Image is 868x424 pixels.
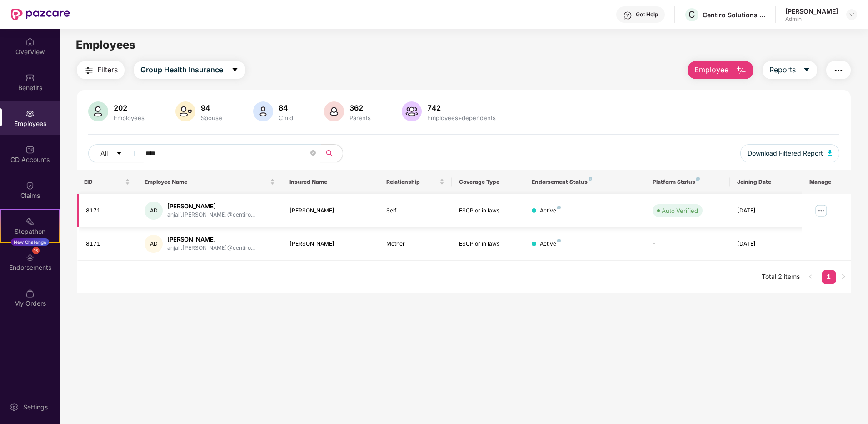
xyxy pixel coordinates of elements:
[1,227,59,236] div: Stepathon
[386,207,444,215] div: Self
[833,65,844,76] img: svg+xml;base64,PHN2ZyB4bWxucz0iaHR0cDovL3d3dy53My5vcmcvMjAwMC9zdmciIHdpZHRoPSIyNCIgaGVpZ2h0PSIyNC...
[348,103,373,112] div: 362
[688,61,753,79] button: Employee
[289,207,372,215] div: [PERSON_NAME]
[11,9,70,20] img: New Pazcare Logo
[84,65,95,76] img: svg+xml;base64,PHN2ZyB4bWxucz0iaHR0cDovL3d3dy53My5vcmcvMjAwMC9zdmciIHdpZHRoPSIyNCIgaGVpZ2h0PSIyNC...
[289,240,372,248] div: [PERSON_NAME]
[97,64,118,76] span: Filters
[703,10,766,19] div: Centiro Solutions Private Limited
[25,109,35,118] img: svg+xml;base64,PHN2ZyBpZD0iRW1wbG95ZWVzIiB4bWxucz0iaHR0cDovL3d3dy53My5vcmcvMjAwMC9zdmciIHdpZHRoPS...
[808,274,813,279] span: left
[145,202,163,220] div: AD
[167,235,255,244] div: [PERSON_NAME]
[769,64,796,76] span: Reports
[452,170,524,194] th: Coverage Type
[112,103,146,112] div: 202
[25,37,35,46] img: svg+xml;base64,PHN2ZyBpZD0iSG9tZSIgeG1sbnM9Imh0dHA6Ly93d3cudzMub3JnLzIwMDAvc3ZnIiB3aWR0aD0iMjAiIG...
[140,64,223,76] span: Group Health Insurance
[459,240,517,248] div: ESCP or in laws
[694,64,728,76] span: Employee
[348,114,373,121] div: Parents
[20,403,50,412] div: Settings
[310,150,316,156] span: close-circle
[540,207,561,215] div: Active
[175,101,195,121] img: svg+xml;base64,PHN2ZyB4bWxucz0iaHR0cDovL3d3dy53My5vcmcvMjAwMC9zdmciIHhtbG5zOnhsaW5rPSJodHRwOi8vd3...
[145,235,163,253] div: AD
[134,61,245,79] button: Group Health Insurancecaret-down
[557,206,561,209] img: svg+xml;base64,PHN2ZyB4bWxucz0iaHR0cDovL3d3dy53My5vcmcvMjAwMC9zdmciIHdpZHRoPSI4IiBoZWlnaHQ9IjgiIH...
[231,66,239,74] span: caret-down
[86,207,130,215] div: 8171
[25,181,35,190] img: svg+xml;base64,PHN2ZyBpZD0iQ2xhaW0iIHhtbG5zPSJodHRwOi8vd3d3LnczLm9yZy8yMDAwL3N2ZyIgd2lkdGg9IjIwIi...
[696,177,700,181] img: svg+xml;base64,PHN2ZyB4bWxucz0iaHR0cDovL3d3dy53My5vcmcvMjAwMC9zdmciIHdpZHRoPSI4IiBoZWlnaHQ9IjgiIH...
[84,178,123,186] span: EID
[137,170,282,194] th: Employee Name
[803,66,810,74] span: caret-down
[803,270,818,284] li: Previous Page
[653,178,723,186] div: Platform Status
[737,207,795,215] div: [DATE]
[88,101,108,121] img: svg+xml;base64,PHN2ZyB4bWxucz0iaHR0cDovL3d3dy53My5vcmcvMjAwMC9zdmciIHhtbG5zOnhsaW5rPSJodHRwOi8vd3...
[836,270,851,284] button: right
[785,15,838,23] div: Admin
[32,247,40,254] div: 15
[836,270,851,284] li: Next Page
[25,145,35,154] img: svg+xml;base64,PHN2ZyBpZD0iQ0RfQWNjb3VudHMiIGRhdGEtbmFtZT0iQ0QgQWNjb3VudHMiIHhtbG5zPSJodHRwOi8vd3...
[814,203,828,218] img: manageButton
[762,270,800,284] li: Total 2 items
[736,65,747,76] img: svg+xml;base64,PHN2ZyB4bWxucz0iaHR0cDovL3d3dy53My5vcmcvMjAwMC9zdmciIHhtbG5zOnhsaW5rPSJodHRwOi8vd3...
[459,207,517,215] div: ESCP or in laws
[167,202,255,211] div: [PERSON_NAME]
[737,240,795,248] div: [DATE]
[623,11,632,20] img: svg+xml;base64,PHN2ZyBpZD0iSGVscC0zMngzMiIgeG1sbnM9Imh0dHA6Ly93d3cudzMub3JnLzIwMDAvc3ZnIiB3aWR0aD...
[320,144,343,162] button: search
[763,61,817,79] button: Reportscaret-down
[88,144,144,162] button: Allcaret-down
[748,148,823,158] span: Download Filtered Report
[802,170,851,194] th: Manage
[100,148,108,158] span: All
[425,103,498,112] div: 742
[167,211,255,219] div: anjali.[PERSON_NAME]@centiro...
[636,11,658,18] div: Get Help
[557,239,561,242] img: svg+xml;base64,PHN2ZyB4bWxucz0iaHR0cDovL3d3dy53My5vcmcvMjAwMC9zdmciIHdpZHRoPSI4IiBoZWlnaHQ9IjgiIH...
[112,114,146,121] div: Employees
[740,144,839,162] button: Download Filtered Report
[25,73,35,82] img: svg+xml;base64,PHN2ZyBpZD0iQmVuZWZpdHMiIHhtbG5zPSJodHRwOi8vd3d3LnczLm9yZy8yMDAwL3N2ZyIgd2lkdGg9Ij...
[402,101,422,121] img: svg+xml;base64,PHN2ZyB4bWxucz0iaHR0cDovL3d3dy53My5vcmcvMjAwMC9zdmciIHhtbG5zOnhsaW5rPSJodHRwOi8vd3...
[277,114,295,121] div: Child
[116,150,122,157] span: caret-down
[386,178,438,186] span: Relationship
[532,178,638,186] div: Endorsement Status
[11,238,49,246] div: New Challenge
[199,103,224,112] div: 94
[589,177,592,181] img: svg+xml;base64,PHN2ZyB4bWxucz0iaHR0cDovL3d3dy53My5vcmcvMjAwMC9zdmciIHdpZHRoPSI4IiBoZWlnaHQ9IjgiIH...
[848,11,855,18] img: svg+xml;base64,PHN2ZyBpZD0iRHJvcGRvd24tMzJ4MzIiIHhtbG5zPSJodHRwOi8vd3d3LnczLm9yZy8yMDAwL3N2ZyIgd2...
[145,178,268,186] span: Employee Name
[167,244,255,252] div: anjali.[PERSON_NAME]@centiro...
[379,170,452,194] th: Relationship
[785,7,838,15] div: [PERSON_NAME]
[662,206,698,215] div: Auto Verified
[310,149,316,158] span: close-circle
[76,38,135,51] span: Employees
[822,270,836,283] a: 1
[841,274,846,279] span: right
[828,150,832,156] img: svg+xml;base64,PHN2ZyB4bWxucz0iaHR0cDovL3d3dy53My5vcmcvMjAwMC9zdmciIHhtbG5zOnhsaW5rPSJodHRwOi8vd3...
[282,170,379,194] th: Insured Name
[277,103,295,112] div: 84
[253,101,273,121] img: svg+xml;base64,PHN2ZyB4bWxucz0iaHR0cDovL3d3dy53My5vcmcvMjAwMC9zdmciIHhtbG5zOnhsaW5rPSJodHRwOi8vd3...
[324,101,344,121] img: svg+xml;base64,PHN2ZyB4bWxucz0iaHR0cDovL3d3dy53My5vcmcvMjAwMC9zdmciIHhtbG5zOnhsaW5rPSJodHRwOi8vd3...
[425,114,498,121] div: Employees+dependents
[25,253,35,262] img: svg+xml;base64,PHN2ZyBpZD0iRW5kb3JzZW1lbnRzIiB4bWxucz0iaHR0cDovL3d3dy53My5vcmcvMjAwMC9zdmciIHdpZH...
[386,240,444,248] div: Mother
[688,9,695,20] span: C
[822,270,836,284] li: 1
[10,403,19,412] img: svg+xml;base64,PHN2ZyBpZD0iU2V0dGluZy0yMHgyMCIgeG1sbnM9Imh0dHA6Ly93d3cudzMub3JnLzIwMDAvc3ZnIiB3aW...
[25,289,35,298] img: svg+xml;base64,PHN2ZyBpZD0iTXlfT3JkZXJzIiBkYXRhLW5hbWU9Ik15IE9yZGVycyIgeG1sbnM9Imh0dHA6Ly93d3cudz...
[803,270,818,284] button: left
[25,217,35,226] img: svg+xml;base64,PHN2ZyB4bWxucz0iaHR0cDovL3d3dy53My5vcmcvMjAwMC9zdmciIHdpZHRoPSIyMSIgaGVpZ2h0PSIyMC...
[199,114,224,121] div: Spouse
[320,150,338,157] span: search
